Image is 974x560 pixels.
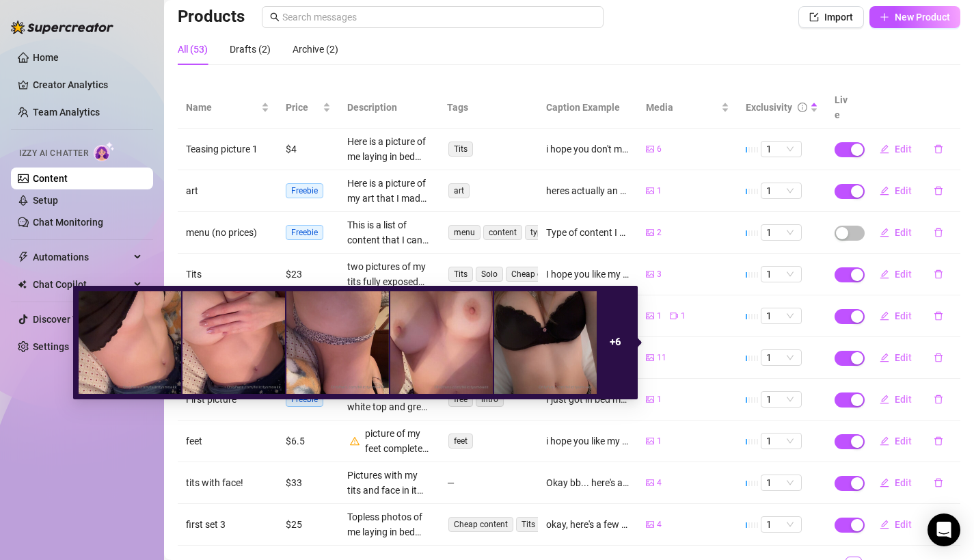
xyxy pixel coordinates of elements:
span: Cheap content [506,267,571,282]
span: delete [934,228,943,237]
th: Tags [439,87,539,129]
span: menu [448,225,481,240]
strong: + 6 [610,336,621,348]
button: delete [923,138,954,160]
a: Setup [33,195,58,206]
span: picture [646,395,654,403]
div: Okay bb... here's a picture of me laying down with my tits and face in the same picture. I hope y... [546,475,630,490]
button: delete [923,388,954,410]
button: delete [923,514,954,535]
button: delete [923,347,954,369]
span: Chat Copilot [33,274,130,295]
span: Automations [33,246,130,268]
div: okay, here's a few tit pics i took.. pls pls pls dont leak them <3 [546,517,630,532]
button: Edit [869,180,923,202]
span: 1 [657,185,662,198]
button: delete [923,180,954,202]
button: delete [923,222,954,243]
div: Here is a picture of my art that I made on my ipad. Its a flower and a moon, tattoo style type of... [347,176,431,206]
img: media [494,291,597,394]
div: I hope you like my tits <3 pls don't show them to anyone. I also added in an ass pic just for you... [546,267,630,282]
td: feet [178,421,278,462]
button: Edit [869,305,923,327]
span: edit [880,269,889,279]
span: Tits [516,517,541,532]
span: Tits [448,142,473,157]
span: 1 [766,434,796,449]
span: picture [646,270,654,278]
div: Exclusivity [746,100,792,115]
a: Discover Viral Videos [33,314,125,325]
span: Edit [895,477,912,488]
span: 1 [766,350,796,365]
td: Teasing picture 1 [178,129,278,170]
span: import [809,12,819,22]
div: Drafts (2) [230,42,271,57]
img: Chat Copilot [18,280,27,289]
span: Media [646,100,718,115]
span: 1 [657,393,662,406]
a: Content [33,173,68,184]
span: 3 [657,268,662,281]
div: Pictures with my tits and face in it laying down. Also a mirror picture of me in nothing but my p... [347,468,431,498]
span: Tits [448,267,473,282]
span: Name [186,100,258,115]
span: edit [880,144,889,154]
td: Tits [178,254,278,295]
td: $25 [278,504,339,546]
button: Edit [869,430,923,452]
th: Live [826,87,861,129]
a: Creator Analytics [33,74,142,96]
a: Home [33,52,59,63]
button: Edit [869,138,923,160]
button: New Product [869,6,960,28]
span: 1 [766,392,796,407]
span: info-circle [798,103,807,112]
div: Topless photos of me laying in bed with my pants on. My nipples are visibly showing and there are... [347,509,431,539]
span: edit [880,395,889,404]
a: Settings [33,341,69,352]
span: 1 [766,225,796,240]
span: picture [646,228,654,237]
span: edit [880,353,889,362]
th: Description [339,87,439,129]
img: AI Chatter [94,142,115,161]
span: picture [646,437,654,445]
span: Price [286,100,320,115]
span: 2 [657,226,662,239]
span: delete [934,186,943,196]
td: $23 [278,254,339,295]
span: picture [646,354,654,362]
span: 1 [766,267,796,282]
th: Caption Example [538,87,638,129]
img: media [182,291,285,394]
td: — [439,462,539,504]
span: edit [880,186,889,196]
span: Edit [895,519,912,530]
div: Type of content I do: Tit pics Mirror tit pics Tit videos Live sexting Stripping videos Custom ti... [546,225,630,240]
th: Name [178,87,278,129]
div: This is a list of content that I can make and should be sent to subscribers that ask for a menu o... [347,217,431,248]
span: edit [880,520,889,529]
span: 1 [657,435,662,448]
button: Edit [869,514,923,535]
button: Edit [869,263,923,285]
span: warning [350,436,360,446]
span: picture [646,145,654,153]
span: Edit [895,352,912,363]
button: Edit [869,388,923,410]
span: 1 [766,183,796,198]
div: heres actually an art piece ive recently made... what do you think? [546,183,630,198]
span: delete [934,395,943,404]
div: Here is a picture of me laying in bed with my top and bra off and my hands covering my tits. Ther... [347,134,431,164]
span: Edit [895,269,912,280]
span: Edit [895,310,912,321]
span: picture [646,187,654,195]
th: Media [638,87,738,129]
span: Freebie [286,392,323,407]
span: 1 [657,310,662,323]
span: 1 [766,517,796,532]
input: Search messages [282,10,595,25]
span: video-camera [670,312,678,320]
div: Archive (2) [293,42,338,57]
